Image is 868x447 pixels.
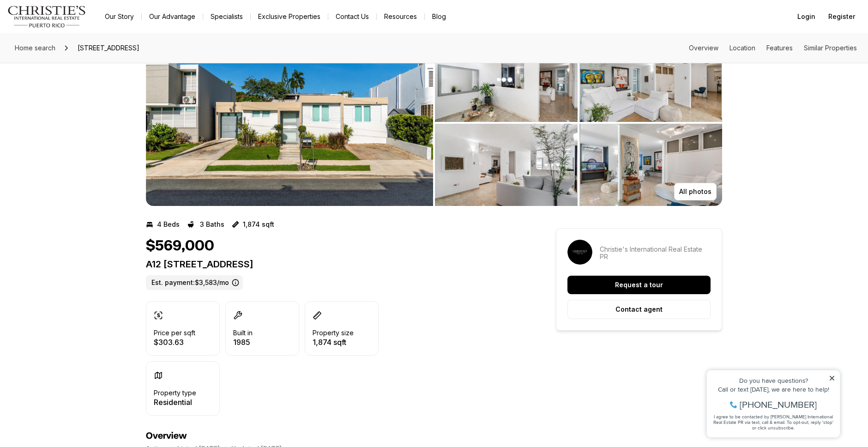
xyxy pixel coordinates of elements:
nav: Page section menu [689,44,857,52]
p: Property size [313,329,354,337]
button: View image gallery [435,124,578,206]
p: Christie's International Real Estate PR [600,246,711,260]
a: Our Advantage [142,10,203,23]
p: 1,874 sqft [243,221,274,228]
button: Request a tour [567,276,711,294]
a: Blog [425,10,453,23]
p: Property type [154,389,196,397]
li: 2 of 6 [435,40,722,206]
div: Do you have questions? [10,21,133,27]
p: 1985 [233,338,253,346]
a: Resources [377,10,424,23]
label: Est. payment: $3,583/mo [146,275,243,290]
h1: $569,000 [146,237,214,255]
span: [PHONE_NUMBER] [38,43,115,53]
p: Request a tour [615,281,663,289]
button: All photos [674,183,717,200]
span: Login [797,13,815,20]
h4: Overview [146,430,523,441]
button: Contact agent [567,300,711,319]
a: Skip to: Location [729,44,755,52]
button: View image gallery [146,40,433,206]
button: Contact Us [328,10,376,23]
p: 4 Beds [157,221,180,228]
p: 1,874 sqft [313,338,354,346]
a: Our Story [97,10,141,23]
span: [STREET_ADDRESS] [74,41,143,55]
p: A12 [STREET_ADDRESS] [146,259,523,270]
button: Login [792,7,821,26]
button: View image gallery [579,40,722,122]
button: View image gallery [579,124,722,206]
a: Home search [11,41,59,55]
p: All photos [679,188,711,195]
img: logo [7,6,86,28]
a: Skip to: Similar Properties [804,44,857,52]
a: Specialists [203,10,250,23]
div: Call or text [DATE], we are here to help! [10,30,133,36]
a: Skip to: Features [766,44,793,52]
p: Built in [233,329,253,337]
a: Exclusive Properties [251,10,328,23]
button: Register [823,7,861,26]
button: View image gallery [435,40,578,122]
span: Register [828,13,855,20]
a: Skip to: Overview [689,44,718,52]
div: Listing Photos [146,40,722,206]
span: Home search [15,44,55,52]
li: 1 of 6 [146,40,433,206]
p: 3 Baths [200,221,224,228]
p: $303.63 [154,338,195,346]
span: I agree to be contacted by [PERSON_NAME] International Real Estate PR via text, call & email. To ... [12,57,132,74]
p: Contact agent [615,306,663,313]
p: Price per sqft [154,329,195,337]
p: Residential [154,399,196,406]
